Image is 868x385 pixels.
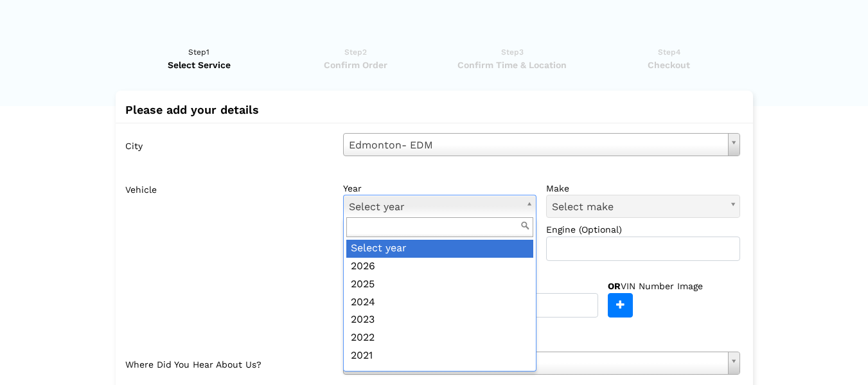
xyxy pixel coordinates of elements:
[346,311,534,329] div: 2023
[346,347,534,365] div: 2021
[346,329,534,347] div: 2022
[346,294,534,312] div: 2024
[346,240,534,258] div: Select year
[346,276,534,294] div: 2025
[346,258,534,276] div: 2026
[346,365,534,383] div: 2020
